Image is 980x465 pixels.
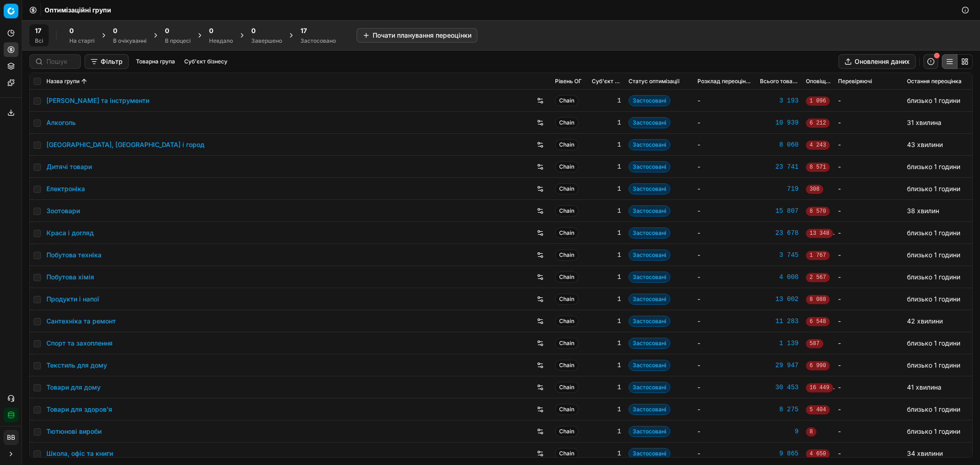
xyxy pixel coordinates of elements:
span: Застосовані [629,294,670,305]
span: 2 567 [806,273,830,282]
a: 15 807 [760,206,799,215]
span: Chain [555,426,578,437]
td: - [694,332,756,354]
a: Школа, офіс та книги [46,449,113,458]
span: Chain [555,272,578,283]
span: 6 990 [806,361,830,370]
td: - [694,112,756,134]
span: Розклад переоцінювання [697,78,753,85]
span: 4 650 [806,449,830,459]
span: Chain [555,250,578,261]
a: 23 741 [760,162,799,171]
div: 11 283 [760,317,799,326]
div: 8 060 [760,140,799,149]
span: близько 1 години [907,273,960,281]
span: Застосовані [629,272,670,283]
div: 1 [592,162,621,171]
span: Остання переоцінка [907,78,962,85]
td: - [834,134,903,156]
span: Chain [555,95,578,106]
div: 1 [592,228,621,238]
span: 34 хвилини [907,449,943,457]
td: - [694,398,756,420]
span: 0 [209,26,213,35]
td: - [834,156,903,178]
td: - [834,200,903,222]
div: 9 865 [760,449,799,458]
span: 0 [251,26,255,35]
span: 308 [806,185,823,194]
div: 1 [592,383,621,392]
a: 9 [760,427,799,436]
div: 1 [592,140,621,149]
a: Тютюнові вироби [46,427,102,436]
div: 1 [592,339,621,348]
div: 1 139 [760,339,799,348]
td: - [694,420,756,442]
span: Рівень OГ [555,78,582,85]
span: близько 1 години [907,295,960,303]
span: 17 [300,26,307,35]
span: Chain [555,360,578,371]
a: [GEOGRAPHIC_DATA], [GEOGRAPHIC_DATA] і город [46,140,204,149]
span: Chain [555,448,578,459]
div: На старті [69,37,95,45]
a: Текстиль для дому [46,361,107,370]
span: 6 548 [806,317,830,326]
a: 13 002 [760,295,799,304]
span: близько 1 години [907,96,960,104]
a: 3 745 [760,250,799,260]
span: 43 хвилини [907,141,943,148]
span: Застосовані [629,338,670,349]
div: Невдало [209,37,233,45]
div: 8 275 [760,405,799,414]
span: 8 088 [806,295,830,304]
span: Застосовані [629,205,670,216]
a: Товари для здоров'я [46,405,112,414]
span: 0 [69,26,74,35]
span: Всього товарів [760,78,799,85]
span: Застосовані [629,95,670,106]
div: Завершено [251,37,282,45]
a: Продукти і напої [46,295,99,304]
span: Застосовані [629,404,670,415]
span: 42 хвилини [907,317,943,325]
span: 38 хвилин [907,207,939,215]
span: Оптимізаційні групи [45,6,111,15]
div: В очікуванні [113,37,147,45]
span: Chain [555,404,578,415]
span: близько 1 години [907,361,960,369]
span: близько 1 години [907,339,960,347]
td: - [694,310,756,332]
div: 23 678 [760,228,799,238]
td: - [834,244,903,266]
div: 1 [592,250,621,260]
a: 719 [760,184,799,193]
a: 10 939 [760,118,799,127]
a: 4 008 [760,272,799,282]
span: близько 1 години [907,229,960,237]
button: Оновлення даних [838,54,916,69]
button: Товарна група [132,56,179,67]
a: Зоотовари [46,206,80,215]
span: ВВ [4,431,18,444]
td: - [694,266,756,288]
span: Chain [555,161,578,172]
td: - [834,398,903,420]
span: 0 [113,26,117,35]
div: 1 [592,295,621,304]
td: - [694,200,756,222]
td: - [834,266,903,288]
td: - [694,376,756,398]
span: 8 [806,427,816,437]
span: Chain [555,382,578,393]
td: - [834,376,903,398]
td: - [694,90,756,112]
td: - [834,222,903,244]
span: 8 570 [806,207,830,216]
span: Застосовані [629,250,670,261]
a: Побутова техніка [46,250,102,260]
a: 29 947 [760,361,799,370]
